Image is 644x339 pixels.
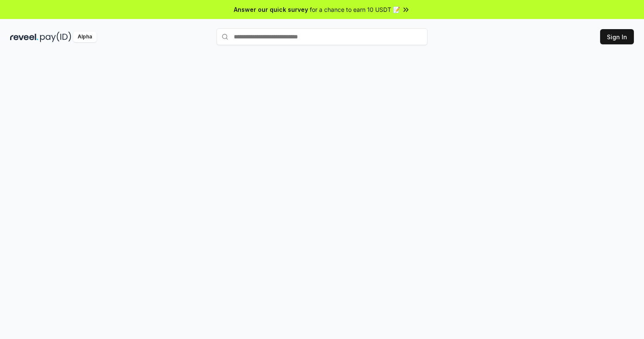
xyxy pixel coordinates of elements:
button: Sign In [600,29,634,44]
div: Alpha [73,32,97,42]
span: for a chance to earn 10 USDT 📝 [310,5,400,14]
span: Answer our quick survey [234,5,308,14]
img: pay_id [40,32,71,42]
img: reveel_dark [10,32,38,42]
